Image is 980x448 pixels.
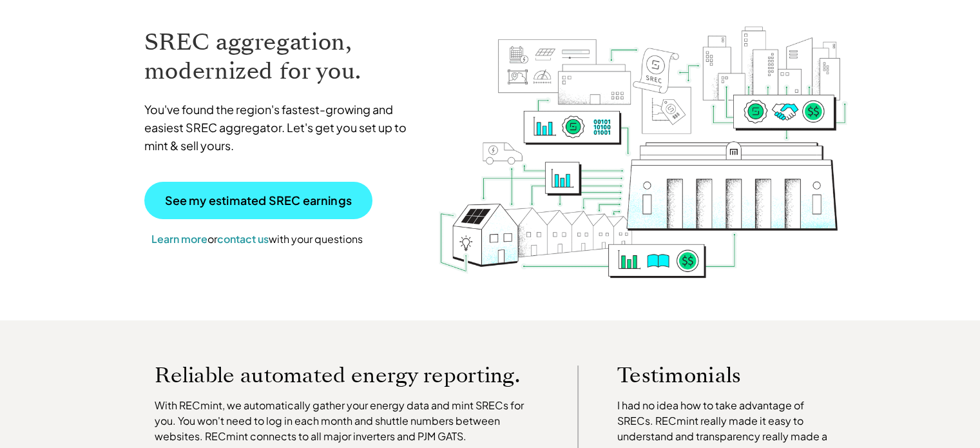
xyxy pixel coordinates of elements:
[155,365,539,385] p: Reliable automated energy reporting.
[144,28,419,86] h1: SREC aggregation, modernized for you.
[217,232,269,246] a: contact us
[144,231,370,248] p: or with your questions
[151,232,207,246] a: Learn more
[165,195,352,206] p: See my estimated SREC earnings
[155,398,539,444] p: With RECmint, we automatically gather your energy data and mint SRECs for you. You won't need to ...
[144,101,419,155] p: You've found the region's fastest-growing and easiest SREC aggregator. Let's get you set up to mi...
[617,365,809,385] p: Testimonials
[144,182,372,219] a: See my estimated SREC earnings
